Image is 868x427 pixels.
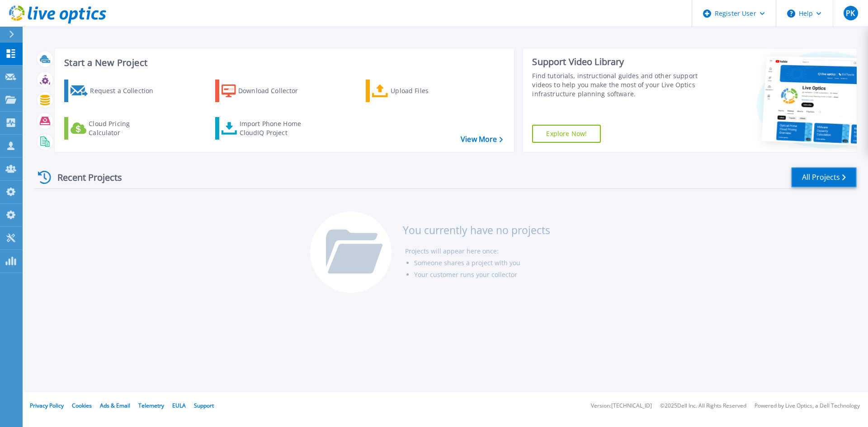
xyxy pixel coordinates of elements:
[405,245,550,257] li: Projects will appear here once:
[755,403,860,409] li: Powered by Live Optics, a Dell Technology
[414,269,550,281] li: Your customer runs your collector
[532,125,601,143] a: Explore Now!
[172,402,186,409] a: EULA
[35,166,134,188] div: Recent Projects
[64,58,503,68] h3: Start a New Project
[138,402,164,409] a: Telemetry
[846,9,855,17] span: PK
[403,225,550,235] h3: You currently have no projects
[591,403,652,409] li: Version: [TECHNICAL_ID]
[791,167,857,188] a: All Projects
[100,402,130,409] a: Ads & Email
[72,402,92,409] a: Cookies
[532,56,702,68] div: Support Video Library
[30,402,64,409] a: Privacy Policy
[238,82,311,100] div: Download Collector
[461,135,503,144] a: View More
[240,119,310,137] div: Import Phone Home CloudIQ Project
[532,71,702,99] div: Find tutorials, instructional guides and other support videos to help you make the most of your L...
[64,80,165,102] a: Request a Collection
[194,402,214,409] a: Support
[64,117,165,140] a: Cloud Pricing Calculator
[391,82,463,100] div: Upload Files
[414,257,550,269] li: Someone shares a project with you
[215,80,316,102] a: Download Collector
[660,403,746,409] li: © 2025 Dell Inc. All Rights Reserved
[89,119,161,137] div: Cloud Pricing Calculator
[366,80,467,102] a: Upload Files
[90,82,162,100] div: Request a Collection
